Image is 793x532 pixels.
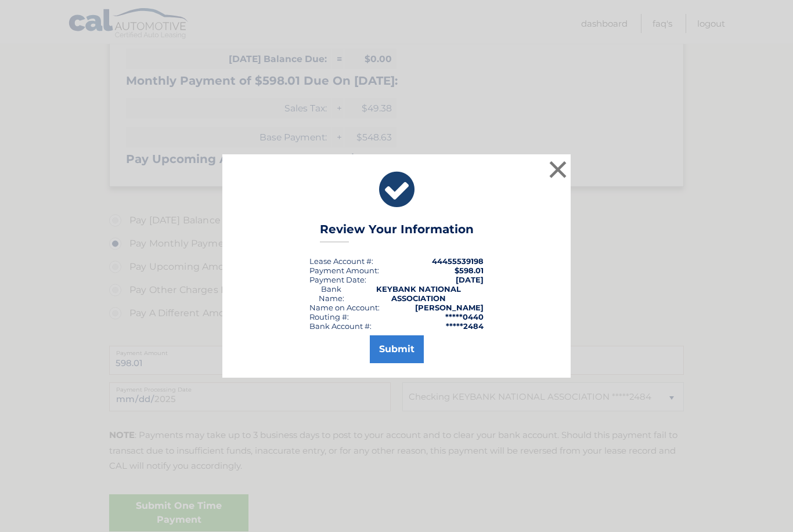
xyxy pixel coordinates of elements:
[415,303,484,312] strong: [PERSON_NAME]
[309,321,372,331] div: Bank Account #:
[309,284,353,303] div: Bank Name:
[376,284,461,303] strong: KEYBANK NATIONAL ASSOCIATION
[455,266,484,275] span: $598.01
[309,303,380,312] div: Name on Account:
[309,275,365,284] span: Payment Date
[309,275,366,284] div: :
[370,335,424,363] button: Submit
[432,256,484,266] strong: 44455539198
[309,312,349,321] div: Routing #:
[456,275,484,284] span: [DATE]
[320,222,474,243] h3: Review Your Information
[309,266,379,275] div: Payment Amount:
[309,256,373,266] div: Lease Account #:
[546,158,569,181] button: ×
